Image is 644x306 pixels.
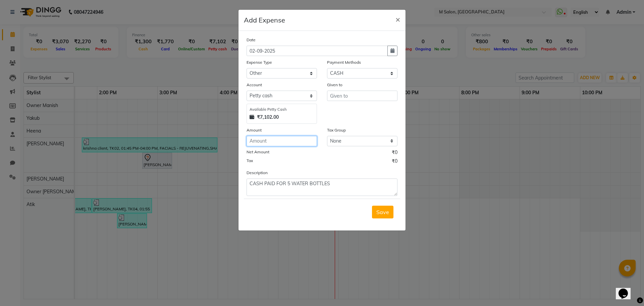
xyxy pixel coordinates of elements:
[390,10,406,29] button: Close
[616,279,637,299] iframe: chat widget
[247,59,272,65] label: Expense Type
[257,114,279,121] strong: ₹7,102.00
[250,107,314,112] div: Available Petty Cash
[247,158,253,164] label: Tax
[376,209,389,215] span: Save
[372,206,393,218] button: Save
[395,14,400,24] span: ×
[247,82,262,88] label: Account
[247,149,269,155] label: Net Amount
[247,127,262,133] label: Amount
[327,127,346,133] label: Tax Group
[327,82,342,88] label: Given to
[392,149,397,158] span: ₹0
[392,158,397,166] span: ₹0
[247,37,256,43] label: Date
[247,136,317,146] input: Amount
[244,15,285,25] h5: Add Expense
[327,59,361,65] label: Payment Methods
[247,170,268,176] label: Description
[327,91,397,101] input: Given to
